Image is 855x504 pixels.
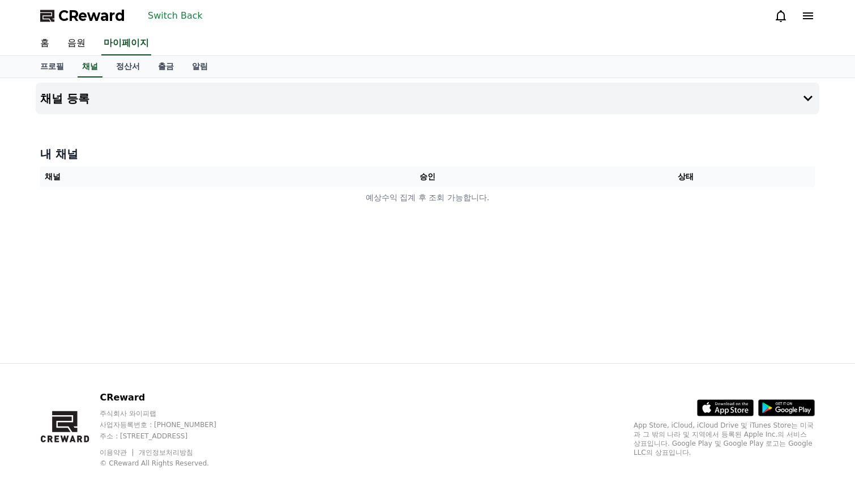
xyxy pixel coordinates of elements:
a: 프로필 [31,56,73,77]
a: 이용약관 [100,449,135,456]
th: 상태 [557,166,815,187]
h4: 채널 등록 [40,92,89,105]
p: 주소 : [STREET_ADDRESS] [100,432,238,441]
p: © CReward All Rights Reserved. [100,459,238,468]
a: 알림 [183,56,217,77]
th: 승인 [298,166,557,187]
button: 채널 등록 [36,83,819,114]
span: CReward [58,7,125,25]
p: App Store, iCloud, iCloud Drive 및 iTunes Store는 미국과 그 밖의 나라 및 지역에서 등록된 Apple Inc.의 서비스 상표입니다. Goo... [634,421,815,457]
a: 음원 [58,32,95,55]
button: Switch Back [143,7,207,25]
th: 채널 [40,166,298,187]
td: 예상수익 집계 후 조회 가능합니다. [40,187,815,208]
p: 주식회사 와이피랩 [100,409,238,418]
a: 개인정보처리방침 [139,449,193,456]
a: 채널 [78,56,102,77]
a: 출금 [149,56,183,77]
h4: 내 채널 [40,146,815,162]
p: 사업자등록번호 : [PHONE_NUMBER] [100,420,238,429]
a: 마이페이지 [101,32,151,55]
p: CReward [100,391,238,404]
a: 홈 [31,32,58,55]
a: CReward [40,7,125,25]
a: 정산서 [107,56,149,77]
